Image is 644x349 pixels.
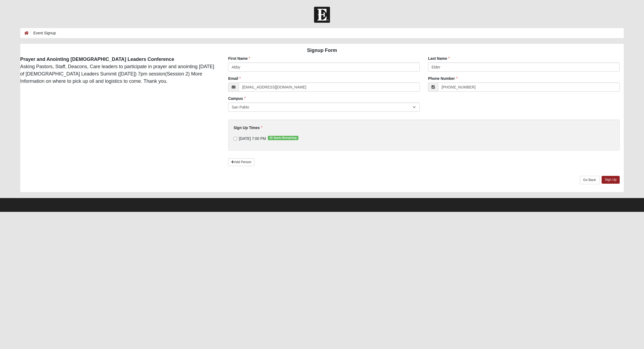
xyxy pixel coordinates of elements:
[268,136,298,140] span: 20 Spots Remaining
[234,125,262,130] label: Sign Up Times
[29,30,56,36] li: Event Signup
[20,57,174,62] strong: Prayer and Anointing [DEMOGRAPHIC_DATA] Leaders Conference
[314,7,330,23] img: Church of Eleven22 Logo
[20,48,624,54] h4: Signup Form
[428,76,458,81] label: Phone Number
[602,176,620,184] a: Sign Up
[228,158,254,166] a: Add Person
[16,56,220,85] div: Asking Pastors, Staff, Deacons, Care leaders to participate in prayer and anointing [DATE] of [DE...
[228,96,246,101] label: Campus
[228,76,241,81] label: Email
[580,176,599,184] a: Go Back
[228,56,250,61] label: First Name
[239,136,266,141] span: [DATE] 7:00 PM
[234,137,237,140] input: [DATE] 7:00 PM20 Spots Remaining
[428,56,450,61] label: Last Name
